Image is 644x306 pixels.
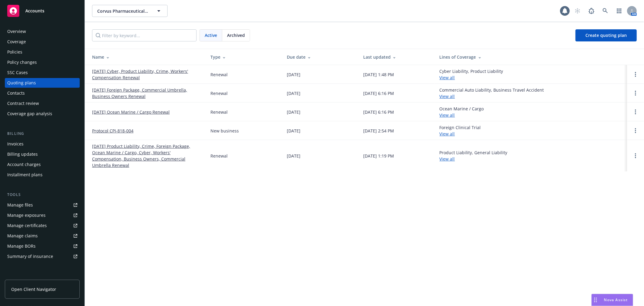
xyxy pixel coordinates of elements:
div: [DATE] 2:54 PM [363,128,394,134]
a: Switch app [613,5,625,17]
div: Name [92,54,201,60]
a: View all [440,131,455,137]
div: Invoices [7,139,24,149]
a: Manage BORs [5,241,80,251]
div: Coverage [7,37,26,47]
a: Open options [632,90,639,97]
a: Policy changes [5,57,80,67]
a: Open options [632,108,639,116]
a: Open options [632,71,639,78]
div: Analytics hub [5,273,80,279]
div: Drag to move [592,294,599,306]
div: Contacts [7,88,25,98]
div: [DATE] 6:16 PM [363,90,394,96]
a: Overview [5,27,80,36]
div: Renewal [210,153,228,159]
a: Start snowing [572,5,584,17]
div: Summary of insurance [7,252,53,261]
a: Quoting plans [5,78,80,88]
a: SSC Cases [5,68,80,77]
span: Accounts [25,8,44,13]
a: Summary of insurance [5,252,80,261]
div: Billing [5,131,80,137]
a: Billing updates [5,149,80,159]
div: Manage files [7,200,33,210]
div: Tools [5,192,80,198]
div: Contract review [7,99,39,108]
a: View all [440,75,455,80]
a: Open options [632,127,639,134]
a: Manage claims [5,231,80,241]
span: Active [205,32,217,38]
a: [DATE] Cyber, Product Liability, Crime, Workers' Compensation Renewal [92,68,201,81]
div: Product Liability, General Liability [440,149,508,162]
div: Due date [287,54,354,60]
div: Policies [7,47,22,57]
div: [DATE] 1:48 PM [363,71,394,78]
div: Manage BORs [7,241,36,251]
div: Overview [7,27,26,36]
a: Manage exposures [5,210,80,220]
div: [DATE] [287,153,300,159]
a: View all [440,156,455,162]
a: Manage files [5,200,80,210]
div: Lines of Coverage [440,54,622,60]
div: Renewal [210,71,228,78]
a: Coverage [5,37,80,47]
div: Cyber Liability, Product Liability [440,68,503,81]
div: [DATE] [287,71,300,78]
a: Contract review [5,99,80,108]
a: Coverage gap analysis [5,109,80,119]
div: [DATE] 6:16 PM [363,109,394,115]
a: [DATE] Foreign Package, Commercial Umbrella, Business Owners Renewal [92,87,201,99]
div: Account charges [7,160,41,169]
div: Commercial Auto Liability, Business Travel Accident [440,87,544,99]
a: [DATE] Product Liability, Crime, Foreign Package, Ocean Marine / Cargo, Cyber, Workers' Compensat... [92,143,201,168]
div: Manage claims [7,231,38,241]
span: Corvus Pharmaceuticals, Inc. [97,8,149,14]
a: Invoices [5,139,80,149]
a: Contacts [5,88,80,98]
div: [DATE] [287,128,300,134]
div: Manage exposures [7,210,46,220]
a: Open options [632,152,639,159]
a: Protocol CPI-818-004 [92,128,133,134]
div: Last updated [363,54,430,60]
div: Policy changes [7,57,37,67]
div: Manage certificates [7,221,47,230]
div: Installment plans [7,170,43,180]
a: Manage certificates [5,221,80,230]
a: Search [599,5,611,17]
a: Report a Bug [585,5,598,17]
a: Installment plans [5,170,80,180]
a: Policies [5,47,80,57]
div: Billing updates [7,149,38,159]
button: Nova Assist [591,294,633,306]
div: [DATE] 1:19 PM [363,153,394,159]
div: Coverage gap analysis [7,109,52,119]
span: Nova Assist [604,297,628,302]
div: Foreign Clinical Trial [440,124,481,137]
a: Account charges [5,160,80,169]
a: View all [440,93,455,99]
div: SSC Cases [7,68,28,77]
button: Corvus Pharmaceuticals, Inc. [92,5,168,17]
span: Archived [227,32,245,38]
a: Create quoting plan [575,29,637,41]
div: [DATE] [287,90,300,96]
div: Type [210,54,277,60]
div: Renewal [210,90,228,96]
a: [DATE] Ocean Marine / Cargo Renewal [92,109,170,115]
div: New business [210,128,239,134]
div: Renewal [210,109,228,115]
div: [DATE] [287,109,300,115]
span: Create quoting plan [585,32,627,38]
a: Accounts [5,2,80,19]
span: Open Client Navigator [11,286,56,292]
a: View all [440,112,455,118]
input: Filter by keyword... [92,29,197,41]
div: Quoting plans [7,78,36,88]
div: Ocean Marine / Cargo [440,106,484,118]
